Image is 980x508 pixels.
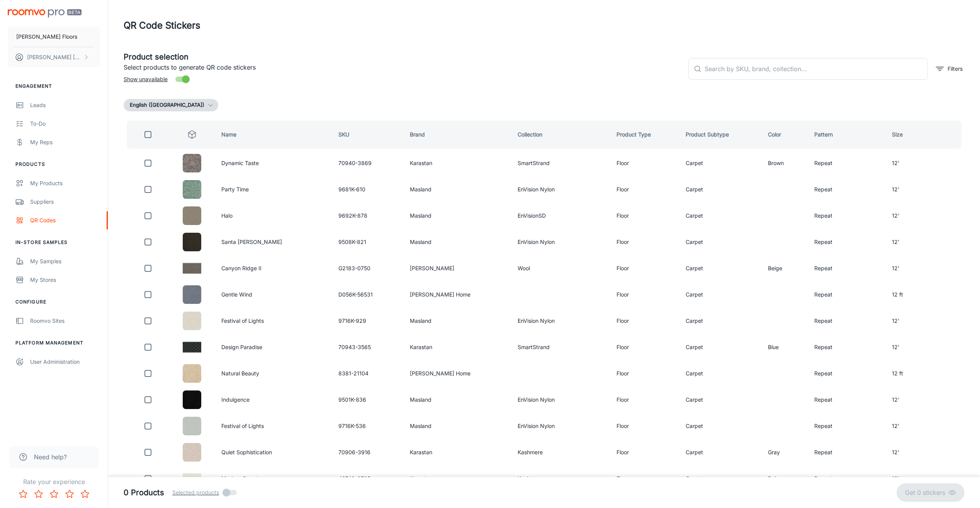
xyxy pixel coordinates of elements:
[404,230,512,254] td: Masland
[124,63,682,72] p: Select products to generate QR code stickers
[215,388,332,411] td: Indulgence
[215,441,332,464] td: Quiet Sophistication
[679,178,762,201] td: Carpet
[124,51,682,63] h5: Product selection
[404,309,512,332] td: Masland
[62,486,77,502] button: Rate 4 star
[27,53,82,61] p: [PERSON_NAME] [PERSON_NAME]
[511,467,610,490] td: Kashmere
[404,283,512,306] td: [PERSON_NAME] Home
[404,362,512,385] td: [PERSON_NAME] Home
[215,336,332,359] td: Design Paradise
[610,230,679,254] td: Floor
[886,309,965,332] td: 12'
[31,486,46,502] button: Rate 2 star
[172,488,219,497] span: Selected products
[30,119,100,128] div: To-do
[124,19,200,32] h1: QR Code Stickers
[124,487,164,498] h5: 0 Products
[16,32,77,41] p: [PERSON_NAME] Floors
[886,362,965,385] td: 12 ft
[679,467,762,490] td: Carpet
[679,414,762,438] td: Carpet
[610,388,679,411] td: Floor
[332,388,404,411] td: 9501K-836
[762,467,808,490] td: Beige
[215,152,332,175] td: Dynamic Taste
[30,358,100,366] div: User Administration
[679,309,762,332] td: Carpet
[808,309,886,332] td: Repeat
[808,441,886,464] td: Repeat
[124,75,168,84] span: Show unavailable
[808,414,886,438] td: Repeat
[679,230,762,254] td: Carpet
[30,198,100,206] div: Suppliers
[332,178,404,201] td: 9681K-610
[332,467,404,490] td: 43742-9705
[808,283,886,306] td: Repeat
[610,152,679,175] td: Floor
[886,388,965,411] td: 12'
[679,121,762,148] th: Product Subtype
[511,121,610,148] th: Collection
[679,441,762,464] td: Carpet
[332,257,404,280] td: G2183-0750
[610,283,679,306] td: Floor
[124,99,218,111] button: English ([GEOGRAPHIC_DATA])
[886,121,965,148] th: Size
[30,276,100,284] div: My Stores
[8,47,100,67] button: [PERSON_NAME] [PERSON_NAME]
[610,441,679,464] td: Floor
[948,65,963,73] p: Filters
[8,27,100,47] button: [PERSON_NAME] Floors
[404,178,512,201] td: Masland
[30,216,100,225] div: QR Codes
[215,204,332,227] td: Halo
[332,152,404,175] td: 70940-3869
[808,230,886,254] td: Repeat
[332,441,404,464] td: 70906-3916
[404,336,512,359] td: Karastan
[610,257,679,280] td: Floor
[886,283,965,306] td: 12 ft
[511,230,610,254] td: EnVision Nylon
[46,486,62,502] button: Rate 3 star
[332,362,404,385] td: 8381-21104
[886,441,965,464] td: 12'
[8,9,82,17] img: Roomvo PRO Beta
[30,179,100,188] div: My Products
[332,414,404,438] td: 9716K-536
[610,414,679,438] td: Floor
[30,257,100,266] div: My Samples
[332,204,404,227] td: 9692K-878
[808,204,886,227] td: Repeat
[404,204,512,227] td: Masland
[511,178,610,201] td: EnVision Nylon
[679,362,762,385] td: Carpet
[610,362,679,385] td: Floor
[886,467,965,490] td: 12'
[762,441,808,464] td: Gray
[215,467,332,490] td: Modern Structure
[886,230,965,254] td: 12'
[30,317,100,325] div: Roomvo Sites
[404,152,512,175] td: Karastan
[332,121,404,148] th: SKU
[511,414,610,438] td: EnVision Nylon
[610,121,679,148] th: Product Type
[886,336,965,359] td: 12'
[934,63,965,75] button: filter
[808,467,886,490] td: Repeat
[679,204,762,227] td: Carpet
[511,309,610,332] td: EnVision Nylon
[610,178,679,201] td: Floor
[215,414,332,438] td: Festival of Lights
[404,414,512,438] td: Masland
[679,283,762,306] td: Carpet
[610,204,679,227] td: Floor
[511,388,610,411] td: EnVision Nylon
[511,441,610,464] td: Kashmere
[215,309,332,332] td: Festival of Lights
[886,257,965,280] td: 12'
